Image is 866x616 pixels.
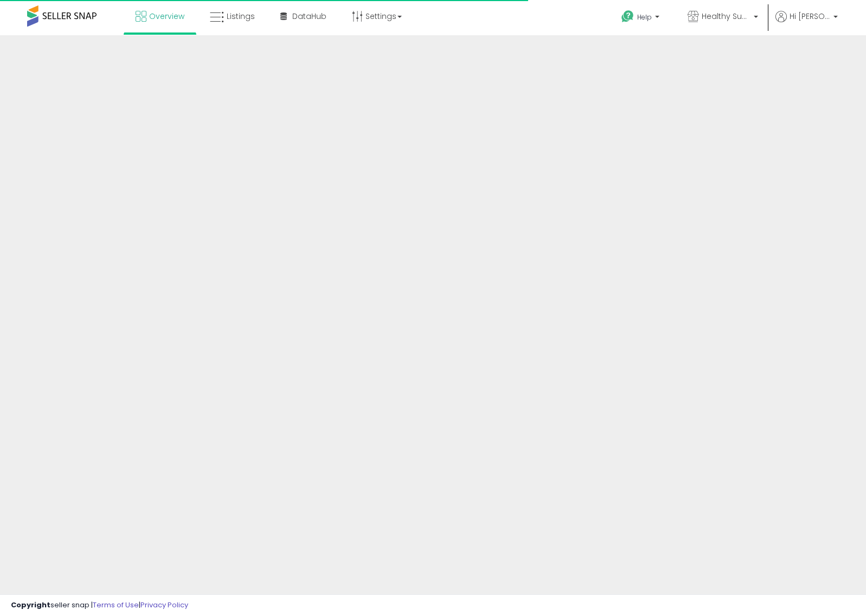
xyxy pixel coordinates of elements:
[790,11,830,22] span: Hi [PERSON_NAME]
[621,10,634,23] i: Get Help
[702,11,750,22] span: Healthy Supply
[613,2,670,35] a: Help
[292,11,326,22] span: DataHub
[775,11,838,35] a: Hi [PERSON_NAME]
[637,12,652,22] span: Help
[149,11,184,22] span: Overview
[227,11,255,22] span: Listings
